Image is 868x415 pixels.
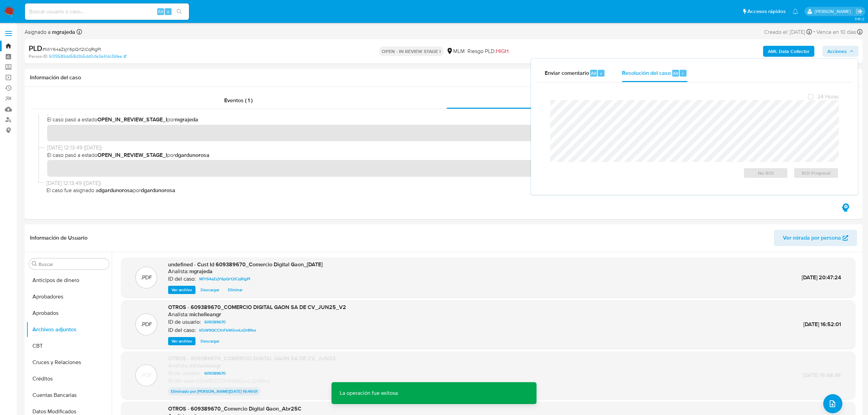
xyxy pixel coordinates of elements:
button: Eliminar [225,286,246,294]
p: ID del caso: [168,276,196,282]
span: - [813,27,815,37]
span: Eventos ( 1 ) [224,96,253,104]
button: Ver archivo [168,286,195,294]
p: ID del caso: [168,377,196,384]
span: Descargar [201,286,219,293]
button: Aprobados [26,305,112,321]
span: kTzW9QCCfnFbWGvvLd2r89vs [199,326,256,334]
a: MiY64aZsjY6pQr12iCqRIgPI [196,275,253,283]
span: 609389670 [204,318,226,326]
p: .PDF [141,372,152,379]
p: .PDF [141,321,152,328]
button: Ver mirada por persona [774,230,857,246]
p: La operación fue exitosa [331,382,406,404]
p: OPEN - IN REVIEW STAGE I [379,46,444,56]
span: [DATE] 16:52:01 [803,320,841,328]
input: Buscar [39,261,106,267]
button: Descargar [197,337,223,345]
span: Alt [158,8,163,15]
span: [DATE] 20:47:24 [802,273,841,281]
span: # MiY64aZsjY6pQr12iCqRIgPI [42,46,101,53]
span: Ver mirada por persona [783,230,841,246]
button: upload-file [823,394,842,413]
p: Eliminado por [PERSON_NAME] [DATE] 16:49:01 [168,387,260,396]
input: 24 Horas [808,94,813,99]
span: OTROS - 609389670_COMERCIO DIGITAL GAON SA DE CV_JUN25 [168,354,336,362]
span: 24 Horas [817,93,839,100]
button: search-icon [172,7,186,16]
a: Notificaciones [792,9,798,14]
h1: Información del caso [30,74,857,81]
button: Descargar [197,286,223,294]
a: Salir [856,8,863,15]
span: Eliminar [228,286,243,293]
b: Person ID [29,53,48,59]
input: Buscar usuario o caso... [25,7,189,16]
p: ID de usuario: [168,370,201,377]
span: OTROS - 609389670_COMERCIO DIGITAL GAON SA DE CV_JUN25_V2 [168,303,346,311]
a: 609389670 [202,318,228,326]
h1: Información de Usuario [30,235,87,241]
div: Creado el: [DATE] [764,27,812,37]
span: OTROS - 609389670_Comercio Digital Gaon_Abr25C [168,405,301,413]
p: ID de usuario: [168,319,201,325]
p: ID del caso: [168,327,196,334]
a: 609389670 [202,369,228,377]
p: .PDF [141,274,152,281]
div: kTzW9QCCfnFbWGvvLd2r89vs [168,377,336,385]
span: Vence en 10 días [816,28,856,36]
span: Descargar [201,338,219,345]
button: Buscar [32,261,37,267]
a: 60f3589dd58d3b5dd0cfa3a41dc3bfea [49,53,126,59]
span: Asignado a [25,28,75,36]
button: Anticipos de dinero [26,272,112,289]
p: marianathalie.grajeda@mercadolibre.com.mx [815,8,853,15]
p: Analista: [168,268,189,275]
span: Ver archivo [172,286,192,293]
span: Acciones [827,46,847,57]
h6: mgrajeda [189,268,213,275]
span: MiY64aZsjY6pQr12iCqRIgPI [199,275,250,283]
button: Aprobadores [26,289,112,305]
span: Riesgo PLD: [467,48,508,55]
span: HIGH [496,47,508,55]
b: PLD [29,43,42,54]
span: Accesos rápidos [747,8,786,15]
b: AML Data Collector [768,46,810,57]
button: Archivos adjuntos [26,321,112,338]
h6: michelleangr [189,362,221,369]
a: kTzW9QCCfnFbWGvvLd2r89vs [196,326,259,334]
span: 609389670 [204,369,226,377]
button: Cruces y Relaciones [26,354,112,371]
button: Acciones [823,46,858,57]
span: Ver archivo [172,338,192,345]
span: Alt [673,70,678,77]
h6: michelleangr [189,311,221,318]
span: c [600,70,602,77]
span: Alt [591,70,596,77]
p: Analista: [168,311,189,318]
button: Ver archivo [168,337,195,345]
button: AML Data Collector [763,46,814,57]
span: undefined - Cust Id 609389670_Comercio Digital Gaon_[DATE] [168,260,323,268]
span: Resolución del caso [622,69,671,77]
span: Enviar comentario [545,69,589,77]
button: Cuentas Bancarias [26,387,112,403]
span: s [167,8,169,15]
p: Analista: [168,362,189,369]
span: r [682,70,684,77]
button: CBT [26,338,112,354]
b: mgrajeda [51,28,75,36]
div: MLM [446,48,465,55]
span: [DATE] 16:48:46 [803,371,841,379]
button: Créditos [26,371,112,387]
